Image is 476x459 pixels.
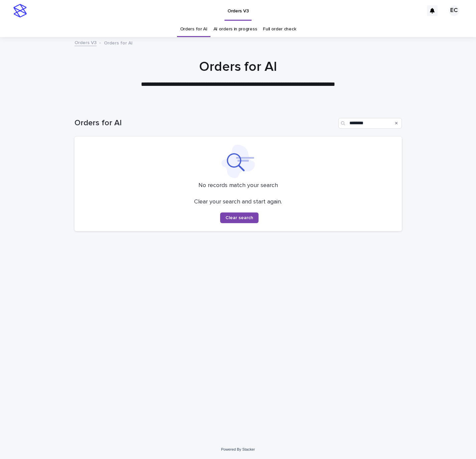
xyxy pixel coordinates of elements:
[74,118,336,128] h1: Orders for AI
[449,5,459,16] div: EC
[83,182,394,189] p: No records match your search
[213,21,257,37] a: AI orders in progress
[180,21,207,37] a: Orders for AI
[104,39,133,46] p: Orders for AI
[74,38,97,46] a: Orders V3
[263,21,296,37] a: Full order check
[13,4,27,17] img: stacker-logo-s-only.png
[221,447,255,451] a: Powered By Stacker
[338,118,402,129] input: Search
[225,215,253,220] span: Clear search
[220,212,259,223] button: Clear search
[74,59,402,75] h1: Orders for AI
[194,198,282,206] p: Clear your search and start again.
